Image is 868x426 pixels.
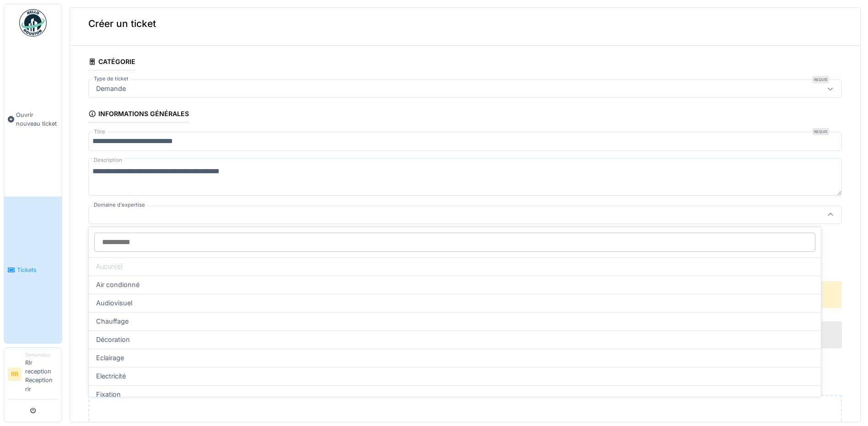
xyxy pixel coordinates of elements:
[92,84,129,94] div: Demande
[89,257,821,276] div: Aucun(e)
[92,75,130,83] label: Type de ticket
[92,201,147,209] label: Domaine d'expertise
[812,128,829,135] div: Requis
[96,316,129,326] span: Chauffage
[88,107,189,122] div: Informations générales
[16,111,58,128] span: Ouvrir nouveau ticket
[25,351,58,358] div: Demandeur
[812,76,829,83] div: Requis
[8,367,22,381] li: RR
[96,371,126,381] span: Electricité
[17,266,58,274] span: Tickets
[25,351,58,397] li: Rlr reception Reception rlr
[96,335,130,345] span: Décoration
[19,9,47,37] img: Badge_color-CXgf-gQk.svg
[96,389,121,399] span: Fixation
[88,55,135,70] div: Catégorie
[92,154,124,166] label: Description
[96,280,140,290] span: Air condionné
[96,353,124,363] span: Eclairage
[96,298,132,308] span: Audiovisuel
[8,351,58,399] a: RR DemandeurRlr reception Reception rlr
[4,42,62,197] a: Ouvrir nouveau ticket
[92,128,107,136] label: Titre
[70,2,860,46] div: Créer un ticket
[4,197,62,343] a: Tickets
